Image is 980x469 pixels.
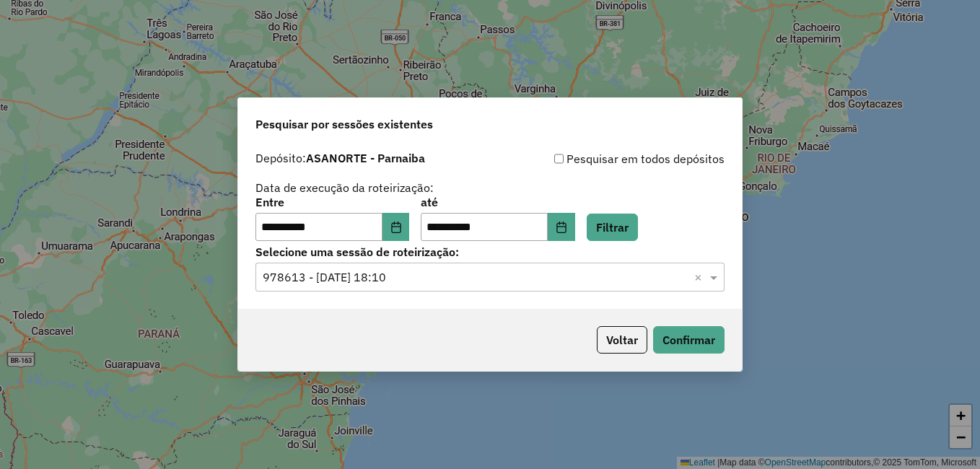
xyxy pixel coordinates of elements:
[490,150,725,167] div: Pesquisar em todos depósitos
[653,326,725,354] button: Confirmar
[421,193,574,211] label: até
[255,193,409,211] label: Entre
[255,179,434,196] label: Data de execução da roteirização:
[694,268,706,286] span: Clear all
[548,213,575,242] button: Choose Date
[255,243,725,260] label: Selecione uma sessão de roteirização:
[597,326,647,354] button: Voltar
[382,213,410,242] button: Choose Date
[306,151,425,165] strong: ASANORTE - Parnaiba
[255,115,433,133] span: Pesquisar por sessões existentes
[587,214,638,241] button: Filtrar
[255,149,425,167] label: Depósito:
